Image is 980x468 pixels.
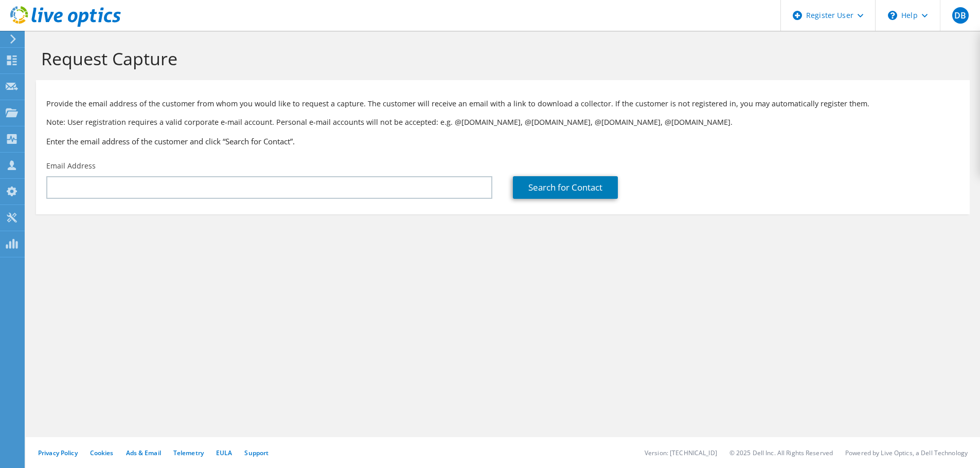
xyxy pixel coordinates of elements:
[888,11,897,20] svg: \n
[216,448,232,457] a: EULA
[90,448,114,457] a: Cookies
[46,117,959,128] p: Note: User registration requires a valid corporate e-mail account. Personal e-mail accounts will ...
[513,176,618,199] a: Search for Contact
[645,448,717,457] li: Version: [TECHNICAL_ID]
[126,448,161,457] a: Ads & Email
[46,136,959,147] h3: Enter the email address of the customer and click “Search for Contact”.
[244,448,269,457] a: Support
[952,7,969,24] span: DB
[729,448,833,457] li: © 2025 Dell Inc. All Rights Reserved
[46,98,959,109] p: Provide the email address of the customer from whom you would like to request a capture. The cust...
[41,48,959,69] h1: Request Capture
[38,448,78,457] a: Privacy Policy
[46,161,96,171] label: Email Address
[845,448,968,457] li: Powered by Live Optics, a Dell Technology
[173,448,204,457] a: Telemetry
